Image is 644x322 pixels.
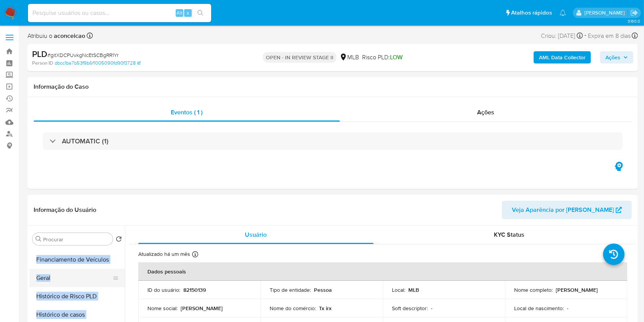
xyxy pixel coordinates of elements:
[362,53,403,62] span: Risco PLD:
[431,305,432,312] p: -
[340,53,359,62] div: MLB
[138,250,190,258] p: Atualizado há um mês
[171,108,203,117] span: Eventos ( 1 )
[245,230,267,239] span: Usuário
[176,9,183,16] span: Alt
[55,60,141,67] a: dbcc1ba7b53f9b6f1005090fd90f3728
[588,32,631,40] span: Expira em 8 dias
[567,305,568,312] p: -
[392,305,428,312] p: Soft descriptor :
[584,31,586,41] span: -
[514,286,553,293] p: Nome completo :
[319,305,332,312] p: Tx irx
[28,32,85,40] span: Atribuiu o
[270,305,316,312] p: Nome do comércio :
[187,9,189,16] span: s
[270,286,311,293] p: Tipo de entidade :
[263,52,337,63] p: OPEN - IN REVIEW STAGE II
[541,31,583,41] div: Criou: [DATE]
[29,287,125,306] button: Histórico de Risco PLD
[36,236,42,242] button: Procurar
[502,201,632,219] button: Veja Aparência por [PERSON_NAME]
[314,286,332,293] p: Pessoa
[43,236,110,243] input: Procurar
[193,8,208,18] button: search-icon
[630,9,638,17] a: Sair
[116,236,122,244] button: Retornar ao pedido padrão
[34,206,96,214] h1: Informação do Usuário
[560,10,566,16] a: Notificações
[43,132,623,150] div: AUTOMATIC (1)
[539,51,586,63] b: AML Data Collector
[32,48,47,60] b: PLD
[183,286,206,293] p: 82150139
[605,51,620,63] span: Ações
[534,51,591,63] button: AML Data Collector
[62,137,108,145] h3: AUTOMATIC (1)
[556,286,598,293] p: [PERSON_NAME]
[47,51,118,59] span: # gitXDCPUvkgNcEtSCBgRR1Yr
[514,305,564,312] p: Local de nascimento :
[52,31,85,40] b: aconceicao
[392,286,405,293] p: Local :
[584,9,628,16] p: ana.conceicao@mercadolivre.com
[147,305,178,312] p: Nome social :
[29,269,119,287] button: Geral
[32,60,53,67] b: Person ID
[600,51,633,63] button: Ações
[29,250,125,269] button: Financiamento de Veículos
[408,286,419,293] p: MLB
[390,53,403,62] span: LOW
[494,230,524,239] span: KYC Status
[181,305,223,312] p: [PERSON_NAME]
[28,8,211,18] input: Pesquise usuários ou casos...
[511,9,552,17] span: Atalhos rápidos
[138,262,627,281] th: Dados pessoais
[147,286,180,293] p: ID do usuário :
[512,201,614,219] span: Veja Aparência por [PERSON_NAME]
[477,108,495,117] span: Ações
[34,83,632,91] h1: Informação do Caso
